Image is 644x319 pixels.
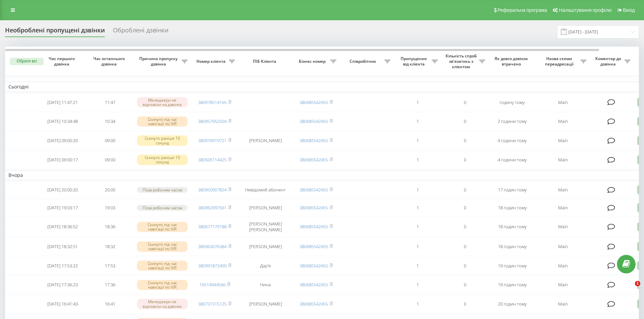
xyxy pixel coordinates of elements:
div: Скинуто раніше 10 секунд [137,135,188,145]
td: [PERSON_NAME] [238,295,292,313]
a: 16514944566 [199,282,225,288]
a: 380685542455 [300,243,328,249]
td: 0 [441,182,488,198]
td: [PERSON_NAME] [238,200,292,216]
a: 380677179188 [198,223,226,230]
div: Поза робочим часом [137,187,188,193]
span: Номер клієнта [194,59,229,64]
span: Налаштування профілю [559,7,612,13]
button: Обрати всі [10,58,44,65]
span: Вихід [623,7,635,13]
a: 380685542455 [300,118,328,124]
span: Реферальна програма [498,7,547,13]
td: 09:00 [86,151,134,169]
td: 1 [394,182,441,198]
td: Дарʼя [238,257,292,275]
td: 17:53 [86,257,134,275]
td: 1 [394,132,441,150]
td: Main [536,257,590,275]
a: 380685542455 [300,205,328,211]
td: 1 [394,276,441,294]
td: Main [536,200,590,216]
a: 380685542455 [300,137,328,143]
td: [PERSON_NAME] [PERSON_NAME] [238,217,292,236]
td: 0 [441,257,488,275]
td: 1 [394,257,441,275]
a: 380962997561 [198,205,226,211]
span: ПІБ Клієнта [244,59,287,64]
td: 09:00 [86,132,134,150]
div: Скинуто під час навігації по IVR [137,116,188,127]
span: Бізнес номер [296,59,330,64]
td: 18:32 [86,238,134,256]
td: 19 годин тому [488,257,536,275]
div: Менеджери не відповіли на дзвінок [137,299,188,309]
td: 0 [441,94,488,111]
a: 380685542455 [300,263,328,269]
td: [DATE] 11:47:21 [39,94,86,111]
td: [DATE] 17:53:22 [39,257,86,275]
span: Пропущених від клієнта [397,56,432,67]
td: Нина [238,276,292,294]
a: 380978514165 [198,99,226,105]
a: 380506114425 [198,157,226,163]
td: 0 [441,238,488,256]
div: Скинуто під час навігації по IVR [137,261,188,271]
td: 1 [394,238,441,256]
td: 2 години тому [488,112,536,130]
span: Кількість спроб зв'язатись з клієнтом [445,53,479,69]
td: Main [536,132,590,150]
span: Час першого дзвінка [44,56,81,67]
a: 380731515125 [198,301,226,307]
td: [DATE] 09:00:20 [39,132,86,150]
td: 1 [394,295,441,313]
span: Назва схеми переадресації [539,56,580,67]
a: 380963076384 [198,243,226,249]
a: 380685542455 [300,282,328,288]
td: 18 годин тому [488,238,536,256]
td: годину тому [488,94,536,111]
td: [DATE] 18:36:52 [39,217,86,236]
td: 4 години тому [488,151,536,169]
span: Як довго дзвінок втрачено [494,56,530,67]
span: Причина пропуску дзвінка [137,56,182,67]
td: Невідомий абонент [238,182,292,198]
td: [DATE] 18:32:51 [39,238,86,256]
div: Поза робочим часом [137,205,188,211]
div: Скинуто раніше 10 секунд [137,155,188,165]
a: 380685542455 [300,99,328,105]
a: 380957952504 [198,118,226,124]
div: Оброблені дзвінки [113,27,168,37]
td: 1 [394,217,441,236]
td: 20 годин тому [488,295,536,313]
td: 17 годин тому [488,182,536,198]
td: 20:00 [86,182,134,198]
td: 18 годин тому [488,200,536,216]
td: Main [536,238,590,256]
td: 18 годин тому [488,217,536,236]
iframe: Intercom live chat [621,281,637,297]
td: [PERSON_NAME] [238,132,292,150]
td: Main [536,217,590,236]
td: [DATE] 20:00:20 [39,182,86,198]
span: Співробітник [343,59,384,64]
td: 11:47 [86,94,134,111]
span: 1 [635,281,640,286]
td: 1 [394,94,441,111]
td: 19 годин тому [488,276,536,294]
td: 10:34 [86,112,134,130]
td: [PERSON_NAME] [238,238,292,256]
td: 17:36 [86,276,134,294]
td: 0 [441,151,488,169]
td: 0 [441,112,488,130]
a: 380685542455 [300,301,328,307]
td: 0 [441,276,488,294]
div: Скинуто під час навігації по IVR [137,241,188,251]
td: Main [536,112,590,130]
td: 1 [394,151,441,169]
a: 380976919721 [198,137,226,143]
td: Main [536,295,590,313]
div: Необроблені пропущені дзвінки [5,27,105,37]
div: Менеджери не відповіли на дзвінок [137,97,188,107]
td: Main [536,276,590,294]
